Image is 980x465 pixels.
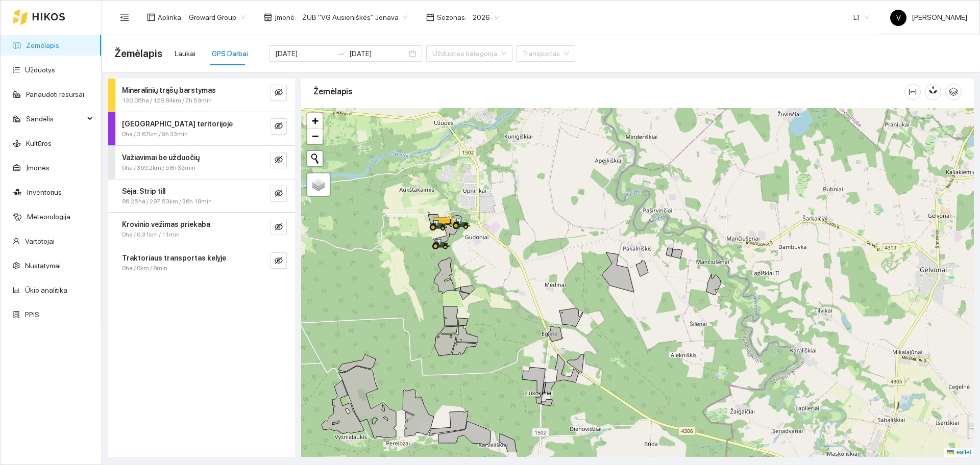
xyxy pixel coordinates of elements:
[108,112,295,145] div: [GEOGRAPHIC_DATA] teritorijoje0ha / 3.67km / 9h 33mineye-invisible
[122,130,188,139] span: 0ha / 3.67km / 9h 33min
[122,197,212,206] span: 86.25ha / 297.53km / 36h 18min
[158,12,183,23] span: Aplinka :
[122,86,216,94] strong: Mineralinių trąšų barstymas
[271,152,287,168] button: eye-invisible
[108,79,295,112] div: Mineralinių trąšų barstymas130.05ha / 128.84km / 7h 59mineye-invisible
[275,48,333,59] input: Pradžios data
[271,118,287,135] button: eye-invisible
[275,88,283,98] span: eye-invisible
[26,109,84,129] span: Sandėlis
[426,13,434,21] span: calendar
[147,13,155,21] span: layout
[122,153,200,162] strong: Važiavimai be užduočių
[25,66,55,74] a: Užduotys
[896,10,901,26] span: V
[264,13,272,21] span: shop
[108,246,295,279] div: Traktoriaus transportas kelyje0ha / 0km / 8mineye-invisible
[337,49,345,58] span: swap-right
[108,146,295,179] div: Važiavimai be užduočių0ha / 369.2km / 58h 32mineye-invisible
[312,114,318,127] span: +
[120,13,129,22] span: menu-fold
[25,311,39,319] a: PPIS
[212,48,248,59] div: GPS Darbai
[904,84,921,100] button: column-width
[271,85,287,101] button: eye-invisible
[122,254,226,262] strong: Traktoriaus transportas kelyje
[122,264,167,273] span: 0ha / 0km / 8min
[905,88,920,96] span: column-width
[307,151,323,166] button: Initiate a new search
[275,256,283,266] span: eye-invisible
[307,113,323,128] a: Zoom in
[175,48,195,59] div: Laukai
[108,213,295,246] div: Krovinio vežimas priekaba0ha / 0.31km / 11mineye-invisible
[26,164,50,172] a: Įmonės
[275,12,296,23] span: Įmonė :
[349,48,407,59] input: Pabaigos data
[313,77,904,106] div: Žemėlapis
[114,7,135,28] button: menu-fold
[307,128,323,144] a: Zoom out
[890,13,967,21] span: [PERSON_NAME]
[108,179,295,213] div: Sėja. Strip till86.25ha / 297.53km / 36h 18mineye-invisible
[122,96,212,106] span: 130.05ha / 128.84km / 7h 59min
[437,12,467,23] span: Sezonas :
[25,286,67,294] a: Ūkio analitika
[853,10,870,25] span: LT
[302,10,408,25] span: ŽŪB "VG Ausieniškės" Jonava
[275,189,283,199] span: eye-invisible
[271,186,287,202] button: eye-invisible
[947,449,971,456] a: Leaflet
[271,219,287,235] button: eye-invisible
[25,237,55,245] a: Vartotojai
[275,223,283,232] span: eye-invisible
[25,262,61,270] a: Nustatymai
[122,163,195,173] span: 0ha / 369.2km / 58h 32min
[122,230,180,240] span: 0ha / 0.31km / 11min
[26,41,59,49] a: Žemėlapis
[189,10,246,25] span: Groward Group
[275,156,283,165] span: eye-invisible
[27,188,62,196] a: Inventorius
[122,120,233,128] strong: [GEOGRAPHIC_DATA] teritorijoje
[307,173,330,196] a: Layers
[122,220,210,228] strong: Krovinio vežimas priekaba
[271,252,287,269] button: eye-invisible
[122,187,165,195] strong: Sėja. Strip till
[312,130,318,142] span: −
[26,139,52,147] a: Kultūros
[337,49,345,58] span: to
[26,90,84,98] a: Panaudoti resursai
[473,10,499,25] span: 2026
[114,45,162,62] span: Žemėlapis
[275,122,283,132] span: eye-invisible
[27,213,70,221] a: Meteorologija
